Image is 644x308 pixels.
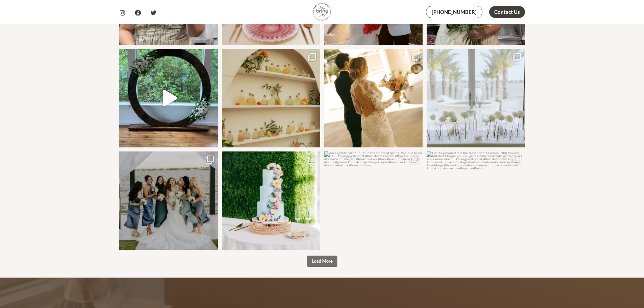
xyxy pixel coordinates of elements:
[119,10,125,16] a: Instagram
[312,258,333,264] span: Load More
[426,6,482,18] a: [PHONE_NUMBER]
[307,256,337,267] button: Load More
[150,10,157,16] a: Twitter
[135,10,141,16] a: Facebook
[489,6,525,18] a: Contact Us
[313,3,331,21] img: Bring Joy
